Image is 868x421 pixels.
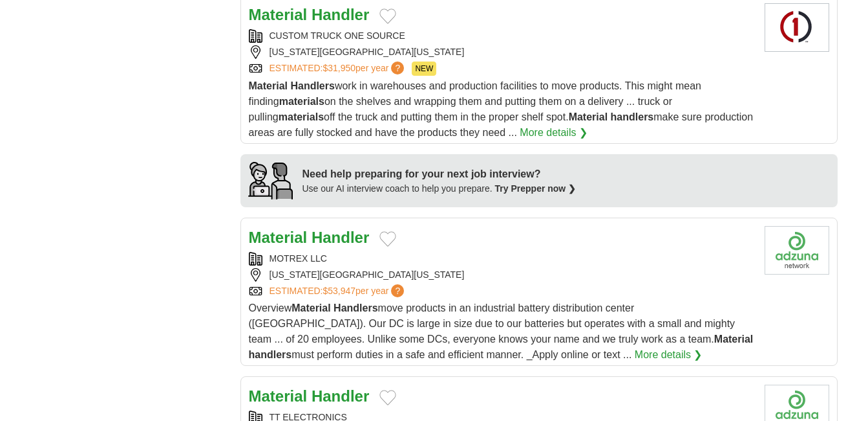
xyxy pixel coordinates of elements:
[279,111,324,122] strong: materials
[291,302,330,313] strong: Material
[379,8,396,24] button: Add to favorite jobs
[312,6,369,23] strong: Handler
[412,62,436,76] span: NEW
[312,229,369,246] strong: Handler
[302,182,577,196] div: Use our AI interview coach to help you prepare.
[249,387,308,405] strong: Material
[249,229,370,246] a: Material Handler
[379,390,396,405] button: Add to favorite jobs
[520,125,587,141] a: More details ❯
[635,347,703,363] a: More details ❯
[765,3,829,52] img: Custom Truck One Source logo
[270,284,407,298] a: ESTIMATED:$53,947per year?
[333,302,377,313] strong: Handlers
[290,80,334,91] strong: Handlers
[249,6,370,23] a: Material Handler
[249,80,288,91] strong: Material
[249,229,308,246] strong: Material
[391,284,404,297] span: ?
[270,30,405,41] a: CUSTOM TRUCK ONE SOURCE
[323,286,355,296] span: $53,947
[714,334,753,345] strong: Material
[611,111,654,122] strong: handlers
[249,80,754,138] span: work in warehouses and production facilities to move products. This might mean finding on the she...
[249,6,308,23] strong: Material
[249,45,754,59] div: [US_STATE][GEOGRAPHIC_DATA][US_STATE]
[312,387,369,405] strong: Handler
[391,62,404,74] span: ?
[249,268,754,282] div: [US_STATE][GEOGRAPHIC_DATA][US_STATE]
[279,96,324,107] strong: materials
[569,111,608,122] strong: Material
[765,226,829,275] img: Company logo
[249,252,754,266] div: MOTREX LLC
[249,387,370,405] a: Material Handler
[249,302,754,360] span: Overview move products in an industrial battery distribution center ([GEOGRAPHIC_DATA]). Our DC i...
[249,349,292,360] strong: handlers
[323,63,355,73] span: $31,950
[270,62,407,76] a: ESTIMATED:$31,950per year?
[495,183,577,194] a: Try Prepper now ❯
[302,166,577,182] div: Need help preparing for your next job interview?
[379,231,396,247] button: Add to favorite jobs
